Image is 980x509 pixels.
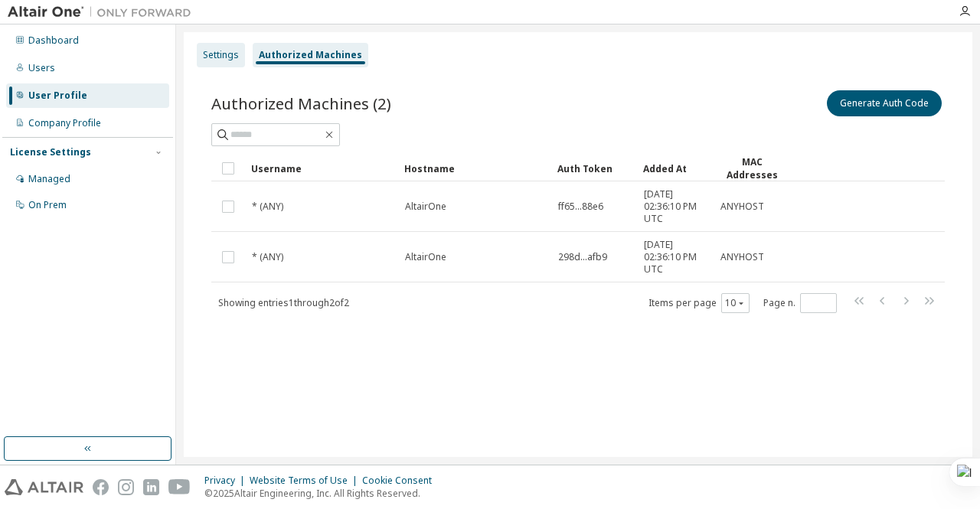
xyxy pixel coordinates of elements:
div: Website Terms of Use [250,475,362,487]
div: Username [251,156,392,181]
span: * (ANY) [252,251,283,263]
div: License Settings [10,146,91,158]
img: youtube.svg [168,479,191,495]
div: Dashboard [28,34,79,47]
span: ANYHOST [720,251,764,263]
span: 298d...afb9 [558,251,607,263]
div: Managed [28,173,70,185]
img: altair_logo.svg [5,479,83,495]
div: Added At [643,156,707,181]
button: Generate Auth Code [827,90,942,116]
div: Privacy [204,475,250,487]
div: Authorized Machines [259,49,362,61]
div: Company Profile [28,117,101,129]
div: Cookie Consent [362,475,441,487]
div: Users [28,62,55,74]
span: AltairOne [405,251,446,263]
div: Settings [203,49,239,61]
span: Authorized Machines (2) [211,93,391,114]
div: Hostname [404,156,545,181]
button: 10 [725,297,746,309]
img: linkedin.svg [143,479,159,495]
div: Auth Token [557,156,631,181]
span: AltairOne [405,201,446,213]
span: Page n. [763,293,837,313]
img: instagram.svg [118,479,134,495]
span: [DATE] 02:36:10 PM UTC [644,188,707,225]
span: ff65...88e6 [558,201,603,213]
div: MAC Addresses [720,155,784,181]
span: Items per page [648,293,750,313]
p: © 2025 Altair Engineering, Inc. All Rights Reserved. [204,487,441,500]
span: * (ANY) [252,201,283,213]
span: Showing entries 1 through 2 of 2 [218,296,349,309]
div: On Prem [28,199,67,211]
span: ANYHOST [720,201,764,213]
span: [DATE] 02:36:10 PM UTC [644,239,707,276]
img: Altair One [8,5,199,20]
img: facebook.svg [93,479,109,495]
div: User Profile [28,90,87,102]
